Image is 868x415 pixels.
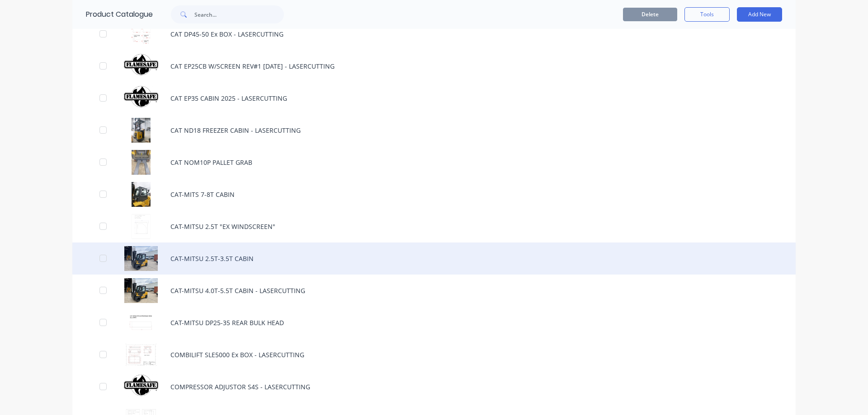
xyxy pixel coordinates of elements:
div: CAT-MITSU 2.5T-3.5T CABINCAT-MITSU 2.5T-3.5T CABIN [72,242,796,275]
button: Tools [684,7,730,22]
div: CAT NOM10P PALLET GRABCAT NOM10P PALLET GRAB [72,146,796,178]
input: Search... [194,5,284,23]
button: Add New [737,7,782,22]
div: COMPRESSOR ADJUSTOR S4S - LASERCUTTINGCOMPRESSOR ADJUSTOR S4S - LASERCUTTING [72,371,796,403]
div: CAT-MITSU 2.5T "EX WINDSCREEN"CAT-MITSU 2.5T "EX WINDSCREEN" [72,210,796,242]
div: CAT-MITS 7-8T CABINCAT-MITS 7-8T CABIN [72,178,796,210]
div: CAT DP45-50 Ex BOX - LASERCUTTINGCAT DP45-50 Ex BOX - LASERCUTTING [72,18,796,50]
div: CAT EP35 CABIN 2025 - LASERCUTTINGCAT EP35 CABIN 2025 - LASERCUTTING [72,82,796,114]
div: CAT EP25CB W/SCREEN REV#1 10-06-25 - LASERCUTTINGCAT EP25CB W/SCREEN REV#1 [DATE] - LASERCUTTING [72,50,796,82]
button: Delete [623,8,677,21]
div: COMBILIFT SLE5000 Ex BOX - LASERCUTTINGCOMBILIFT SLE5000 Ex BOX - LASERCUTTING [72,339,796,371]
div: CAT-MITSU 4.0T-5.5T CABIN - LASERCUTTINGCAT-MITSU 4.0T-5.5T CABIN - LASERCUTTING [72,275,796,307]
div: CAT-MITSU DP25-35 REAR BULK HEADCAT-MITSU DP25-35 REAR BULK HEAD [72,307,796,339]
div: CAT ND18 FREEZER CABIN - LASERCUTTINGCAT ND18 FREEZER CABIN - LASERCUTTING [72,114,796,146]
